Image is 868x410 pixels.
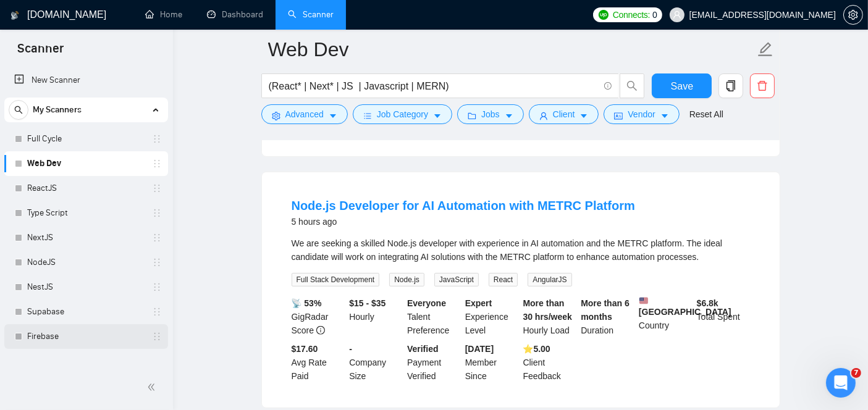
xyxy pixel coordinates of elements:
span: Advanced [285,107,324,121]
span: React [489,273,518,287]
b: 📡 53% [292,298,322,308]
span: Scanner [7,40,74,65]
a: dashboardDashboard [207,9,263,20]
span: setting [844,10,862,20]
span: search [9,106,28,114]
span: Vendor [628,107,655,121]
span: info-circle [316,326,325,335]
span: double-left [147,381,159,393]
button: search [620,73,644,98]
b: Verified [407,344,439,354]
a: Supabase [27,299,145,324]
input: Scanner name... [268,34,755,65]
span: search [620,80,644,91]
button: Save [652,73,712,98]
div: Company Size [347,342,405,383]
span: Jobs [481,107,500,121]
b: Everyone [407,298,446,308]
b: Expert [465,298,492,308]
span: My Scanners [33,98,82,122]
span: info-circle [604,82,612,90]
div: Hourly Load [521,296,579,337]
span: 7 [851,368,861,378]
span: folder [468,111,476,120]
div: Avg Rate Paid [289,342,347,383]
a: NextJS [27,225,145,250]
button: search [9,100,28,120]
b: ⭐️ 5.00 [523,344,550,354]
div: Client Feedback [521,342,579,383]
a: searchScanner [288,9,334,20]
span: Node.js [389,273,424,287]
input: Search Freelance Jobs... [269,78,599,94]
b: More than 30 hrs/week [523,298,572,322]
a: Reset All [689,107,723,121]
a: Web Dev [27,151,145,176]
img: 🇺🇸 [639,296,648,305]
span: 0 [652,8,657,22]
span: user [673,10,681,19]
span: caret-down [329,111,337,120]
span: AngularJS [528,273,571,287]
span: holder [152,282,162,292]
span: caret-down [505,111,513,120]
li: New Scanner [4,68,168,93]
div: Duration [578,296,636,337]
span: bars [363,111,372,120]
a: Firebase [27,324,145,349]
a: NodeJS [27,250,145,275]
div: Talent Preference [405,296,463,337]
b: [GEOGRAPHIC_DATA] [639,296,731,317]
img: logo [11,6,19,25]
b: $ 6.8k [697,298,718,308]
a: New Scanner [14,68,158,93]
div: Payment Verified [405,342,463,383]
b: [DATE] [465,344,494,354]
span: Save [671,78,693,94]
div: Experience Level [463,296,521,337]
span: Job Category [377,107,428,121]
span: holder [152,233,162,243]
a: Full Cycle [27,127,145,151]
span: caret-down [660,111,669,120]
button: setting [843,5,863,25]
span: holder [152,134,162,144]
div: Member Since [463,342,521,383]
span: caret-down [579,111,588,120]
button: delete [750,73,775,98]
span: setting [272,111,280,120]
span: holder [152,208,162,218]
a: setting [843,10,863,20]
div: Total Spent [694,296,752,337]
span: JavaScript [434,273,479,287]
span: holder [152,183,162,193]
span: holder [152,159,162,169]
button: idcardVendorcaret-down [604,104,679,124]
div: Hourly [347,296,405,337]
button: copy [718,73,743,98]
span: user [539,111,548,120]
span: copy [719,80,743,91]
div: Country [636,296,694,337]
span: Client [553,107,575,121]
span: edit [757,41,773,57]
button: folderJobscaret-down [457,104,524,124]
span: holder [152,307,162,317]
a: NestJS [27,275,145,299]
iframe: Intercom live chat [826,368,856,398]
div: 5 hours ago [292,214,635,229]
b: $15 - $35 [349,298,386,308]
b: $17.60 [292,344,318,354]
div: GigRadar Score [289,296,347,337]
button: userClientcaret-down [529,104,599,124]
li: My Scanners [4,98,168,349]
span: holder [152,257,162,267]
b: - [349,344,352,354]
button: settingAdvancedcaret-down [261,104,348,124]
a: homeHome [145,9,182,20]
a: Node.js Developer for AI Automation with METRC Platform [292,199,635,212]
button: barsJob Categorycaret-down [353,104,452,124]
span: Connects: [613,8,650,22]
a: Type Script [27,201,145,225]
span: holder [152,332,162,341]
